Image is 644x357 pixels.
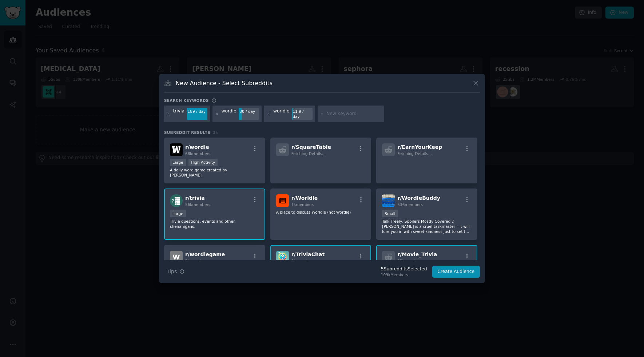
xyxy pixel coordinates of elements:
img: wordle [170,143,183,156]
h3: New Audience - Select Subreddits [176,79,273,87]
img: TriviaChat [276,251,289,263]
div: Small [382,210,398,217]
div: High Activity [188,159,218,166]
p: Talk Freely, Spoilers Mostly Covered :) [PERSON_NAME] is a cruel taskmaster – it will lure you in... [382,219,472,234]
span: r/ EarnYourKeep [397,144,442,150]
p: Trivia questions, events and other shenanigans. [170,219,259,229]
span: r/ SquareTable [291,144,331,150]
div: Large [170,159,186,166]
span: r/ Movie_Trivia [397,251,437,257]
img: Worldle [276,194,289,207]
span: r/ wordlegame [185,251,225,257]
span: 68k members [185,151,210,156]
button: Tips [164,265,187,278]
span: r/ wordle [185,144,209,150]
span: 32k members [397,259,422,263]
img: trivia [170,194,183,207]
div: 11.9 / day [292,108,313,120]
p: A place to discuss Worldle (not Wordle) [276,210,366,215]
span: Fetching Details... [291,151,326,156]
span: 3k members [185,259,208,263]
div: wordle [221,108,236,120]
div: worldle [273,108,290,120]
span: Tips [167,268,177,275]
p: A daily word game created by [PERSON_NAME] [170,167,259,178]
span: r/ TriviaChat [291,251,325,257]
div: 30 / day [239,108,259,115]
span: 35 [213,130,218,135]
div: 5 Subreddit s Selected [381,266,427,273]
span: r/ WordleBuddy [397,195,440,201]
div: trivia [173,108,184,120]
div: 189 / day [187,108,207,115]
span: 56k members [185,202,210,207]
img: wordlegame [170,251,183,263]
span: 536 members [397,202,423,207]
span: 1k members [291,202,314,207]
input: New Keyword [326,111,382,117]
div: Large [170,210,186,217]
span: Fetching Details... [397,151,432,156]
span: r/ trivia [185,195,205,201]
span: Subreddit Results [164,130,210,135]
span: r/ Worldle [291,195,318,201]
div: 109k Members [381,272,427,277]
button: Create Audience [432,266,480,278]
h3: Search keywords [164,98,209,103]
span: 5k members [291,259,314,263]
img: WordleBuddy [382,194,395,207]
